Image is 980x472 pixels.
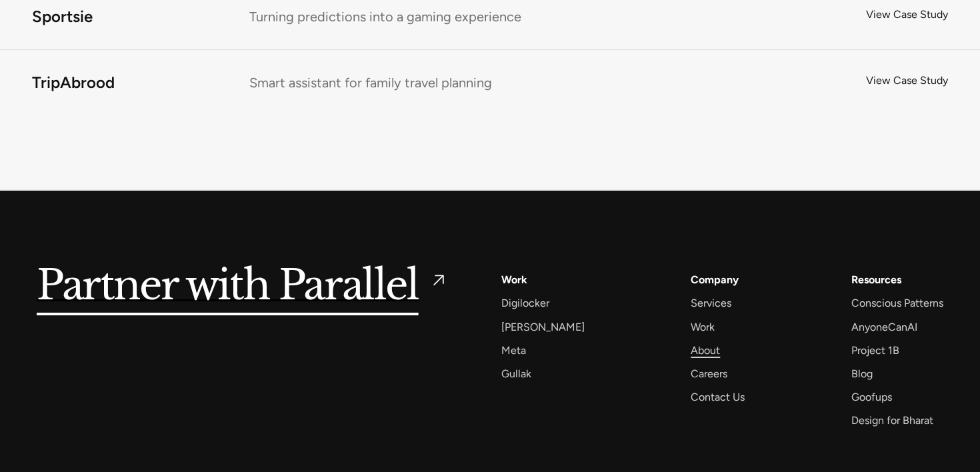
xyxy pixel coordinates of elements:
[37,271,419,301] h5: Partner with Parallel
[851,411,933,429] a: Design for Bharat
[851,341,899,359] a: Project 1B
[691,341,720,359] a: About
[691,294,731,312] a: Services
[501,318,585,336] a: [PERSON_NAME]
[691,271,739,289] a: Company
[501,341,526,359] a: Meta
[501,271,527,289] a: Work
[691,365,727,383] a: Careers
[851,271,901,289] div: Resources
[501,294,549,312] a: Digilocker
[851,318,917,336] a: AnyoneCanAI
[691,318,715,336] a: Work
[851,365,873,383] a: Blog
[851,388,892,406] a: Goofups
[37,271,448,301] a: Partner with Parallel
[691,388,745,406] a: Contact Us
[501,365,531,383] a: Gullak
[851,294,943,312] a: Conscious Patterns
